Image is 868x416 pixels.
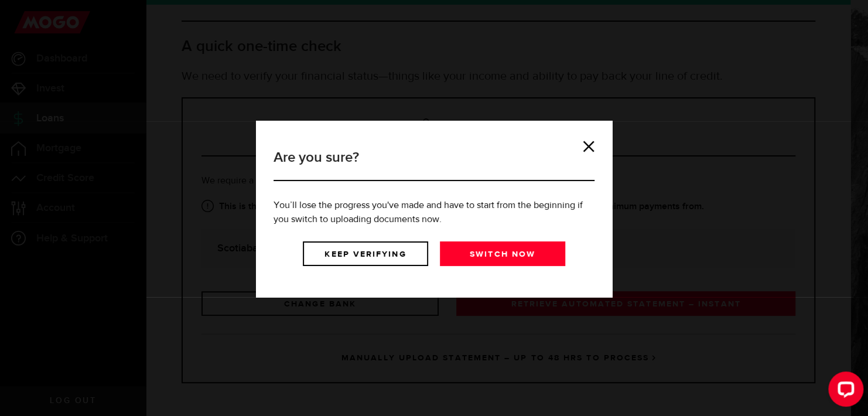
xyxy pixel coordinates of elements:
[440,241,565,266] a: Switch now
[274,147,594,181] h3: Are you sure?
[274,199,594,227] p: You’ll lose the progress you've made and have to start from the beginning if you switch to upload...
[303,241,428,266] a: Keep verifying
[819,367,868,416] iframe: LiveChat chat widget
